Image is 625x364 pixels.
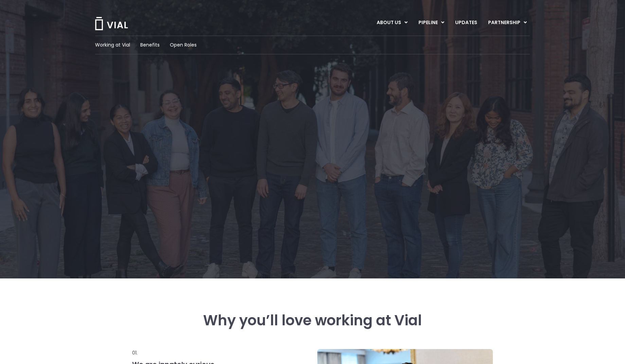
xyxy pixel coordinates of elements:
h3: Why you’ll love working at Vial [132,312,493,329]
a: Open Roles [170,41,197,49]
a: PARTNERSHIPMenu Toggle [483,17,532,29]
a: Working at Vial [95,41,130,49]
a: PIPELINEMenu Toggle [413,17,449,29]
p: 01. [132,349,289,357]
img: Vial Logo [94,17,128,30]
a: UPDATES [450,17,482,29]
a: ABOUT USMenu Toggle [371,17,413,29]
a: Benefits [140,41,160,49]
